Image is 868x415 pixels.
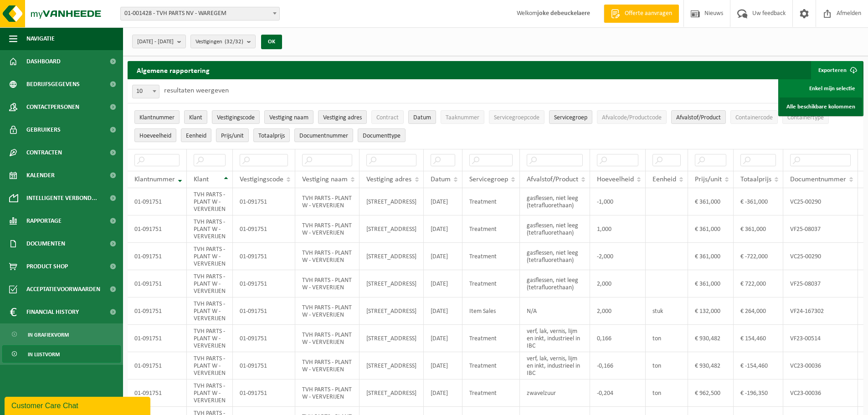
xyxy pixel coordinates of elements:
td: [DATE] [424,379,462,407]
td: [DATE] [424,243,462,270]
td: 01-091751 [128,352,187,379]
td: 01-091751 [233,188,295,215]
td: € -361,000 [734,188,783,215]
span: Contract [376,114,399,121]
a: In lijstvorm [2,345,121,363]
td: Treatment [462,188,520,215]
td: [STREET_ADDRESS] [360,188,424,215]
button: ServicegroepServicegroep: Activate to sort [549,110,592,124]
span: Afvalstof/Product [527,176,578,183]
span: Servicegroep [554,114,587,121]
td: [STREET_ADDRESS] [360,270,424,297]
td: € -722,000 [734,243,783,270]
span: 01-001428 - TVH PARTS NV - WAREGEM [120,7,280,20]
button: TaaknummerTaaknummer: Activate to sort [441,110,484,124]
td: TVH PARTS - PLANT W - VERVERIJEN [187,270,233,297]
button: EenheidEenheid: Activate to sort [181,128,211,142]
td: TVH PARTS - PLANT W - VERVERIJEN [295,188,360,215]
span: Vestigingen [195,35,243,49]
td: ton [646,352,688,379]
td: -1,000 [590,188,646,215]
button: Vestigingen(32/32) [190,35,256,48]
button: TotaalprijsTotaalprijs: Activate to sort [253,128,290,142]
button: ContainercodeContainercode: Activate to sort [730,110,778,124]
td: zwavelzuur [520,379,590,407]
span: [DATE] - [DATE] [137,35,174,49]
td: 01-091751 [233,297,295,325]
td: gasflessen, niet leeg (tetrafluorethaan) [520,188,590,215]
button: ServicegroepcodeServicegroepcode: Activate to sort [489,110,544,124]
td: TVH PARTS - PLANT W - VERVERIJEN [187,188,233,215]
a: In grafiekvorm [2,326,121,343]
td: gasflessen, niet leeg (tetrafluorethaan) [520,215,590,243]
span: Vestiging naam [269,114,308,121]
td: Treatment [462,243,520,270]
td: Treatment [462,379,520,407]
span: Hoeveelheid [597,176,634,183]
td: [DATE] [424,325,462,352]
td: € 361,000 [688,270,734,297]
span: 10 [133,85,159,98]
td: € 132,000 [688,297,734,325]
td: VF23-00514 [783,325,858,352]
td: TVH PARTS - PLANT W - VERVERIJEN [187,325,233,352]
td: 01-091751 [233,215,295,243]
span: Prijs/unit [695,176,722,183]
a: Alle beschikbare kolommen [780,97,862,116]
td: VF25-08037 [783,215,858,243]
span: Dashboard [26,50,61,73]
td: € 930,482 [688,325,734,352]
td: € 361,000 [688,215,734,243]
span: Documenttype [363,133,401,139]
span: Vestigingscode [217,114,255,121]
td: Treatment [462,325,520,352]
td: verf, lak, vernis, lijm en inkt, industrieel in IBC [520,352,590,379]
span: Contracten [26,141,62,164]
span: In grafiekvorm [28,326,69,343]
td: 01-091751 [128,188,187,215]
span: Contactpersonen [26,96,79,118]
span: Containertype [787,114,824,121]
td: € 264,000 [734,297,783,325]
span: Eenheid [186,133,206,139]
td: 01-091751 [128,325,187,352]
td: VF24-167302 [783,297,858,325]
td: stuk [646,297,688,325]
span: Bedrijfsgegevens [26,73,80,96]
td: [STREET_ADDRESS] [360,215,424,243]
td: 01-091751 [128,270,187,297]
span: Documenten [26,232,65,255]
span: 10 [132,85,159,98]
span: Vestiging naam [302,176,348,183]
span: Product Shop [26,255,68,278]
td: [DATE] [424,352,462,379]
td: TVH PARTS - PLANT W - VERVERIJEN [187,243,233,270]
td: VC25-00290 [783,243,858,270]
td: € 962,500 [688,379,734,407]
count: (32/32) [225,39,243,45]
td: Treatment [462,270,520,297]
span: Rapportage [26,210,62,232]
td: N/A [520,297,590,325]
td: TVH PARTS - PLANT W - VERVERIJEN [295,325,360,352]
span: Eenheid [652,176,676,183]
span: Financial History [26,301,79,323]
button: ContainertypeContainertype: Activate to sort [782,110,829,124]
span: Containercode [735,114,773,121]
span: Totaalprijs [258,133,285,139]
span: Documentnummer [299,133,348,139]
td: TVH PARTS - PLANT W - VERVERIJEN [295,243,360,270]
button: [DATE] - [DATE] [132,35,186,48]
td: € 154,460 [734,325,783,352]
td: TVH PARTS - PLANT W - VERVERIJEN [295,215,360,243]
iframe: chat widget [5,395,152,415]
td: gasflessen, niet leeg (tetrafluorethaan) [520,270,590,297]
td: € -196,350 [734,379,783,407]
td: TVH PARTS - PLANT W - VERVERIJEN [295,352,360,379]
td: TVH PARTS - PLANT W - VERVERIJEN [187,379,233,407]
span: Gebruikers [26,118,61,141]
td: € 722,000 [734,270,783,297]
span: Klantnummer [139,114,175,121]
td: € 361,000 [688,243,734,270]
